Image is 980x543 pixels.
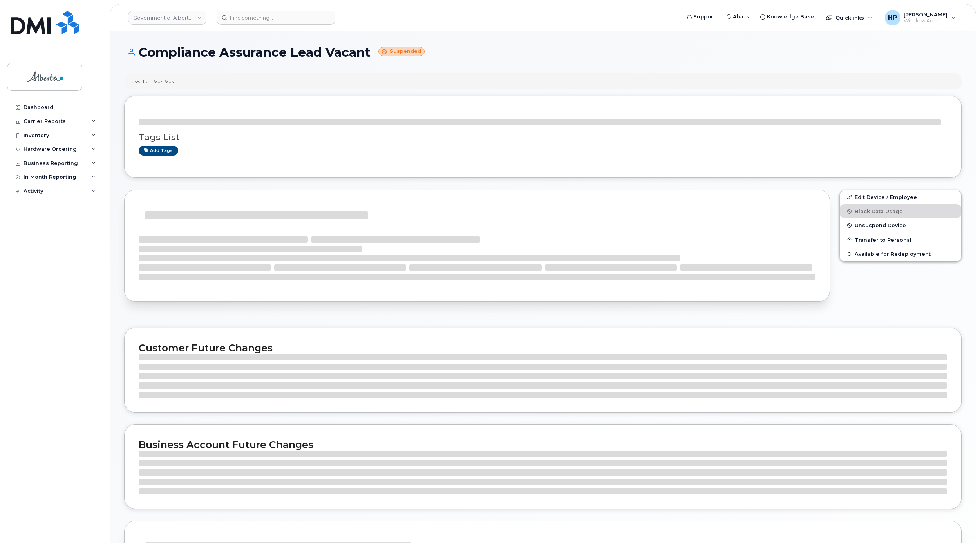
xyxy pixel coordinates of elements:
[124,45,962,59] h1: Compliance Assurance Lead Vacant
[840,247,961,261] button: Available for Redeployment
[840,204,961,218] button: Block Data Usage
[840,218,961,232] button: Unsuspend Device
[855,251,931,257] span: Available for Redeployment
[139,439,947,451] h2: Business Account Future Changes
[378,47,425,56] small: Suspended
[131,78,174,85] div: Used for: Rad-Rads
[139,342,947,354] h2: Customer Future Changes
[840,233,961,247] button: Transfer to Personal
[139,132,947,142] h3: Tags List
[139,146,178,156] a: Add tags
[855,223,906,228] span: Unsuspend Device
[840,190,961,204] a: Edit Device / Employee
